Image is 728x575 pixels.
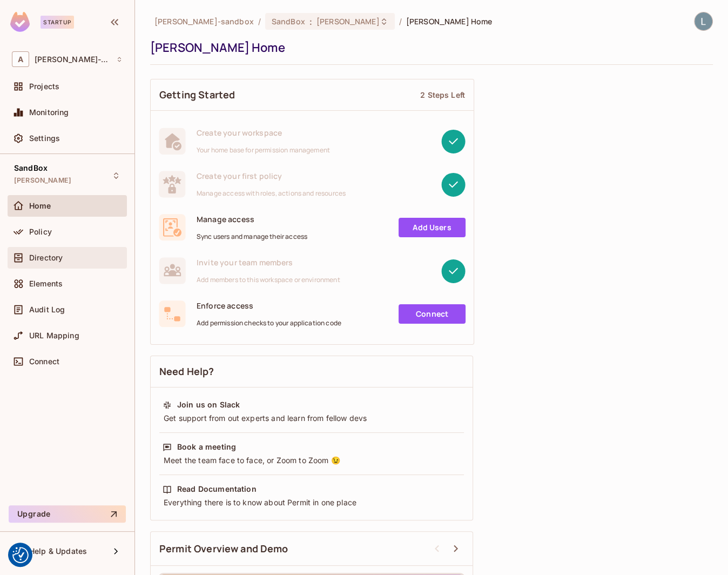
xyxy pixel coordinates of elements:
[163,413,461,424] div: Get support from out experts and learn from fellow devs
[12,547,29,563] img: Revisit consent button
[420,90,465,100] div: 2 Steps Left
[163,497,461,508] div: Everything there is to know about Permit in one place
[159,542,288,556] span: Permit Overview and Demo
[41,16,74,29] div: Startup
[197,300,341,311] span: Enforce access
[316,16,380,26] span: [PERSON_NAME]
[197,232,307,241] span: Sync users and manage their access
[197,128,330,138] span: Create your workspace
[197,319,341,327] span: Add permission checks to your application code
[399,304,466,324] a: Connect
[35,55,111,64] span: Workspace: alex-trustflight-sandbox
[177,484,257,494] div: Read Documentation
[12,547,29,563] button: Consent Preferences
[29,82,59,91] span: Projects
[29,305,65,314] span: Audit Log
[29,202,51,210] span: Home
[406,16,492,26] span: [PERSON_NAME] Home
[177,442,236,452] div: Book a meeting
[14,176,71,185] span: [PERSON_NAME]
[29,357,59,366] span: Connect
[695,12,712,30] img: Lewis Youl
[29,228,52,236] span: Policy
[9,505,126,523] button: Upgrade
[399,218,466,237] a: Add Users
[197,257,340,268] span: Invite your team members
[12,51,29,67] span: A
[163,455,461,466] div: Meet the team face to face, or Zoom to Zoom 😉
[272,16,305,26] span: SandBox
[197,189,346,198] span: Manage access with roles, actions and resources
[159,365,214,378] span: Need Help?
[197,146,330,155] span: Your home base for permission management
[29,331,79,340] span: URL Mapping
[159,88,235,102] span: Getting Started
[29,547,87,556] span: Help & Updates
[29,253,63,262] span: Directory
[177,399,240,410] div: Join us on Slack
[197,214,307,224] span: Manage access
[29,134,60,143] span: Settings
[154,16,254,26] span: the active workspace
[10,12,30,32] img: SReyMgAAAABJRU5ErkJggg==
[399,16,402,26] li: /
[197,171,346,181] span: Create your first policy
[29,108,69,117] span: Monitoring
[29,279,63,288] span: Elements
[197,276,340,284] span: Add members to this workspace or environment
[150,39,707,56] div: [PERSON_NAME] Home
[309,17,313,26] span: :
[258,16,261,26] li: /
[14,164,48,172] span: SandBox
